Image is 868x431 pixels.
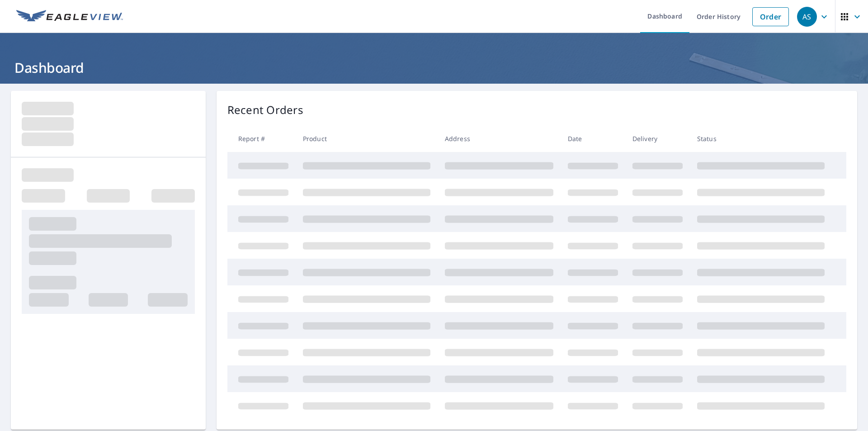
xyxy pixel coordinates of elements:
th: Address [438,125,561,152]
img: EV Logo [16,10,123,24]
th: Status [690,125,832,152]
th: Report # [227,125,296,152]
p: Recent Orders [227,102,303,118]
th: Delivery [625,125,690,152]
div: AS [797,7,817,27]
h1: Dashboard [11,58,857,77]
a: Order [752,7,789,26]
th: Date [561,125,625,152]
th: Product [296,125,438,152]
